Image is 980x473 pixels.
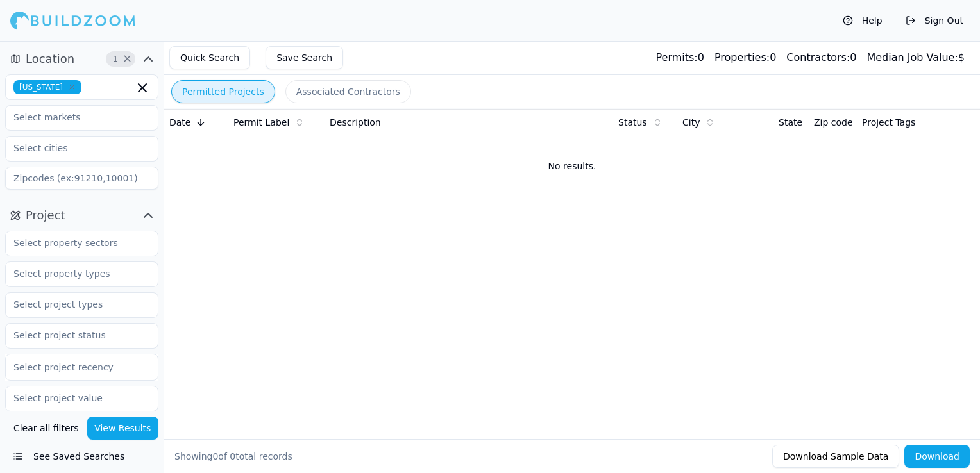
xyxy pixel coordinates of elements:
[10,417,82,440] button: Clear all filters
[814,116,853,129] span: Zip code
[779,116,802,129] span: State
[904,445,970,468] button: Download
[230,451,235,461] span: 0
[174,450,292,463] div: Showing of total records
[786,51,850,63] span: Contractors:
[171,80,275,103] button: Permitted Projects
[5,205,158,226] button: Project
[5,167,158,190] input: Zipcodes (ex:91210,10001)
[772,445,899,468] button: Download Sample Data
[714,50,776,65] div: 0
[233,116,289,129] span: Permit Label
[6,231,142,254] input: Select property sectors
[5,49,158,69] button: Location1Clear Location filters
[655,51,697,63] span: Permits:
[866,50,965,65] div: $
[122,56,132,62] span: Clear Location filters
[169,46,250,69] button: Quick Search
[164,135,980,197] td: No results.
[6,262,142,285] input: Select property types
[682,116,700,129] span: City
[862,116,915,129] span: Project Tags
[6,386,142,410] input: Select project value
[109,53,122,65] span: 1
[6,324,142,347] input: Select project status
[786,50,856,65] div: 0
[26,206,65,224] span: Project
[6,137,142,160] input: Select cities
[6,106,142,129] input: Select markets
[26,50,74,68] span: Location
[266,46,343,69] button: Save Search
[87,417,159,440] button: View Results
[285,80,411,103] button: Associated Contractors
[866,51,958,63] span: Median Job Value:
[618,116,647,129] span: Status
[13,80,81,94] span: [US_STATE]
[655,50,704,65] div: 0
[5,445,158,468] button: See Saved Searches
[169,116,190,129] span: Date
[899,10,970,31] button: Sign Out
[212,451,218,461] span: 0
[330,116,381,129] span: Description
[714,51,770,63] span: Properties:
[836,10,889,31] button: Help
[6,293,142,316] input: Select project types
